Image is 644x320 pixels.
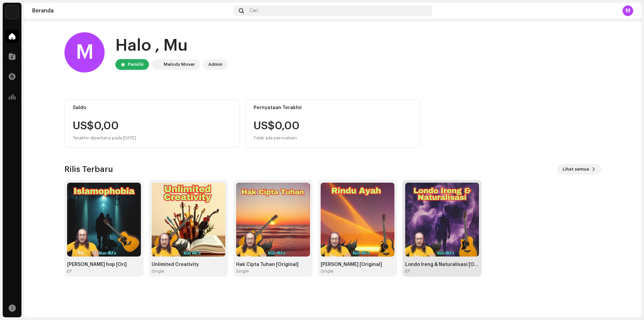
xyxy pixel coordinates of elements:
div: Melody Mover [164,60,195,68]
span: Cari [249,8,258,13]
img: 34f81ff7-2202-4073-8c5d-62963ce809f3 [5,5,19,19]
div: Pernyataan Terakhir [254,105,412,110]
div: Londo Ireng & Naturalisasi [Original] [405,262,479,267]
button: Lihat semua [557,164,601,175]
div: EP [67,269,72,274]
img: f53b77a7-086d-4b54-95e7-b0bcfcf2d566 [236,183,310,257]
div: Single [321,269,333,274]
img: a182cab1-7bb9-472b-9ee2-d6c084412df4 [67,183,141,257]
div: Pemilik [128,60,144,68]
re-o-card-value: Pernyataan Terakhir [245,99,421,148]
img: 34f81ff7-2202-4073-8c5d-62963ce809f3 [153,60,161,68]
div: M [623,5,633,16]
div: [PERSON_NAME] hop [Ori] [67,262,141,267]
img: 243be06d-bc18-425e-b976-d85ce63e4d71 [321,183,394,257]
img: d0b6d01d-f046-4c7f-8f9f-7c08d1ef187e [405,183,479,257]
div: Hak Cipta Tuhan [Original] [236,262,310,267]
div: [PERSON_NAME] [Original] [321,262,394,267]
div: Halo , Mu [115,35,228,56]
div: Terakhir diperbarui pada [DATE] [73,134,231,142]
div: Beranda [32,8,231,13]
re-o-card-value: Saldo [64,99,240,148]
div: Single [152,269,164,274]
h3: Rilis Terbaru [64,164,113,175]
div: M [64,32,105,73]
div: Unlimited Creativity [152,262,225,267]
span: Lihat semua [562,163,589,176]
div: Admin [208,60,222,68]
div: EP [405,269,410,274]
img: 3877f59a-0b85-4eda-b4a0-27384392ad91 [152,183,225,257]
div: Tidak ada pernyataan [254,134,297,142]
div: Saldo [73,105,231,110]
div: Single [236,269,249,274]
